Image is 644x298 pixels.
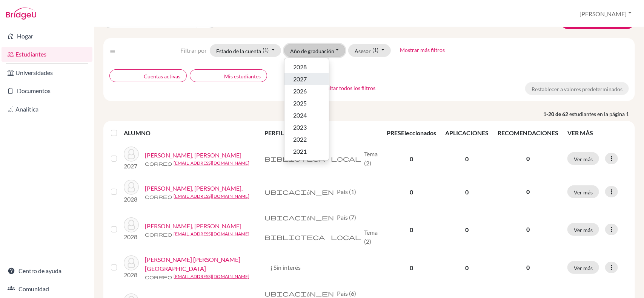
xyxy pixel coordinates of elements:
[580,10,627,17] font: [PERSON_NAME]
[174,193,249,199] font: [EMAIL_ADDRESS][DOMAIN_NAME]
[526,188,530,195] font: 0
[526,226,530,233] font: 0
[216,48,261,54] font: Estado de la cuenta
[145,184,243,193] a: [PERSON_NAME], [PERSON_NAME].
[196,73,223,79] font: claro
[410,155,413,162] font: 0
[364,150,378,167] font: Tema (2)
[145,151,241,160] a: [PERSON_NAME], [PERSON_NAME]
[145,194,172,199] font: correo
[410,226,413,233] font: 0
[174,273,249,280] a: [EMAIL_ADDRESS][DOMAIN_NAME]
[145,232,172,237] font: correo
[264,264,302,283] font: círculo de cuenta
[574,189,593,196] font: Ver más
[264,290,334,297] font: ubicación_en
[15,69,53,76] font: Universidades
[294,99,307,107] font: 2025
[375,85,519,93] font: flecha_hacia_arriba
[145,255,261,273] a: [PERSON_NAME] [PERSON_NAME][GEOGRAPHIC_DATA]
[294,75,307,83] font: 2027
[284,44,346,57] button: Año de graduación
[284,58,329,161] div: Año de graduación
[174,160,249,167] a: [EMAIL_ADDRESS][DOMAIN_NAME]
[15,105,38,113] font: Analítica
[264,214,334,221] font: ubicación_en
[224,73,261,79] font: Mis estudiantes
[465,264,469,271] font: 0
[18,285,49,292] font: Comunidad
[314,82,525,95] button: Ocultar todos los filtrosflecha_hacia_arriba
[465,188,469,196] font: 0
[284,109,329,121] button: 2024
[2,29,92,44] a: Hogar
[124,217,139,232] img: Becerril Morales, Ana Teresa
[145,185,243,192] font: [PERSON_NAME], [PERSON_NAME].
[174,231,249,237] a: [EMAIL_ADDRESS][DOMAIN_NAME]
[567,152,599,165] button: Ver más
[124,162,137,170] font: 2027
[124,180,139,195] img: Azcona Ruelas, Fernando Santino.
[284,73,329,85] button: 2027
[263,47,269,53] font: (1)
[116,73,142,79] font: claro
[294,148,307,155] font: 2021
[284,121,329,133] button: 2023
[15,50,46,58] font: Estudiantes
[337,188,356,195] font: País (1)
[174,231,249,237] font: [EMAIL_ADDRESS][DOMAIN_NAME]
[174,160,249,166] font: [EMAIL_ADDRESS][DOMAIN_NAME]
[284,133,329,145] button: 2022
[294,63,307,70] font: 2028
[145,222,241,231] a: [PERSON_NAME], [PERSON_NAME]
[124,147,139,162] img: Araiza Cesena, Daniel Armando
[567,129,593,136] font: VER MÁS
[124,255,139,270] img: Benitah Haklay, Alaya
[124,129,151,136] font: ALUMNO
[465,155,469,162] font: 0
[410,188,413,196] font: 0
[124,271,137,278] font: 2028
[526,264,530,271] font: 0
[2,102,92,117] a: Analítica
[284,61,329,73] button: 2028
[124,196,137,203] font: 2028
[364,229,378,245] font: Tema (2)
[180,47,207,54] font: Filtrar por
[569,111,629,117] font: estudiantes en la página 1
[145,161,172,166] font: correo
[294,112,307,119] font: 2024
[2,65,92,80] a: Universidades
[567,185,599,198] button: Ver más
[17,87,51,94] font: Documentos
[574,227,593,233] font: Ver más
[109,48,179,54] font: lista de filtros
[574,265,593,271] font: Ver más
[284,85,329,97] button: 2026
[387,129,436,136] font: PRESEleccionados
[274,264,301,271] font: Sin interés
[337,290,356,297] font: País (6)
[145,274,172,280] font: correo
[124,233,137,240] font: 2028
[543,111,568,117] font: 1-20 de 62
[264,188,334,196] font: ubicación_en
[264,233,361,241] font: biblioteca local
[2,281,92,296] a: Comunidad
[498,129,558,136] font: RECOMENDACIONES
[145,222,241,229] font: [PERSON_NAME], [PERSON_NAME]
[294,87,307,95] font: 2026
[284,145,329,157] button: 2021
[294,124,307,131] font: 2023
[400,47,445,53] font: Mostrar más filtros
[410,264,413,271] font: 0
[145,151,241,159] font: [PERSON_NAME], [PERSON_NAME]
[532,86,622,92] font: Restablecer a valores predeterminados
[2,263,92,278] a: Centro de ayuda
[174,193,249,200] a: [EMAIL_ADDRESS][DOMAIN_NAME]
[264,155,361,162] font: biblioteca local
[294,136,307,143] font: 2022
[348,44,391,57] button: Asesor(1)
[465,226,469,233] font: 0
[320,85,375,91] font: Ocultar todos los filtros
